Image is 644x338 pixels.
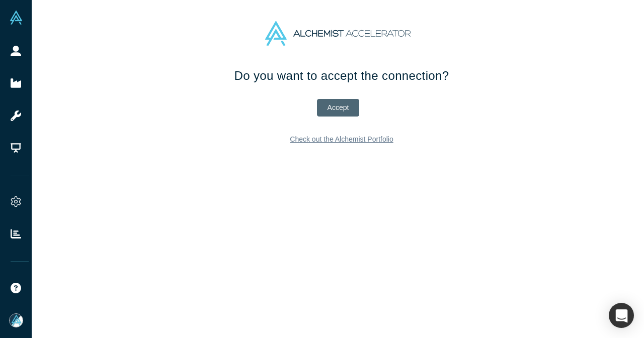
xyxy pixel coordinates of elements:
[317,99,360,117] button: Accept
[9,313,23,327] img: Mia Scott's Account
[130,67,553,85] h1: Do you want to accept the connection?
[282,131,400,148] a: Check out the Alchemist Portfolio
[265,21,410,46] img: Alchemist Accelerator Logo
[9,11,23,25] img: Alchemist Vault Logo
